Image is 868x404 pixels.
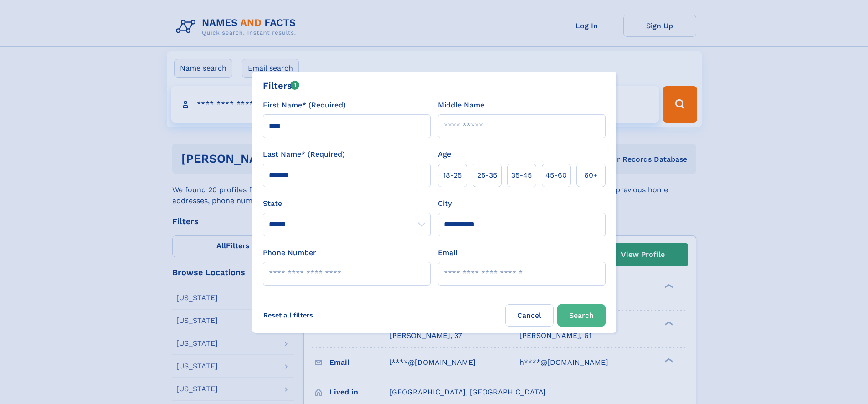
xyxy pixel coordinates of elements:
[263,100,346,111] label: First Name* (Required)
[511,170,532,181] span: 35‑45
[438,149,451,160] label: Age
[477,170,497,181] span: 25‑35
[557,304,606,327] button: Search
[545,170,567,181] span: 45‑60
[438,247,457,258] label: Email
[443,170,462,181] span: 18‑25
[263,79,300,92] div: Filters
[263,247,316,258] label: Phone Number
[505,304,554,327] label: Cancel
[584,170,598,181] span: 60+
[438,100,484,111] label: Middle Name
[257,304,319,326] label: Reset all filters
[263,198,431,209] label: State
[263,149,345,160] label: Last Name* (Required)
[438,198,452,209] label: City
